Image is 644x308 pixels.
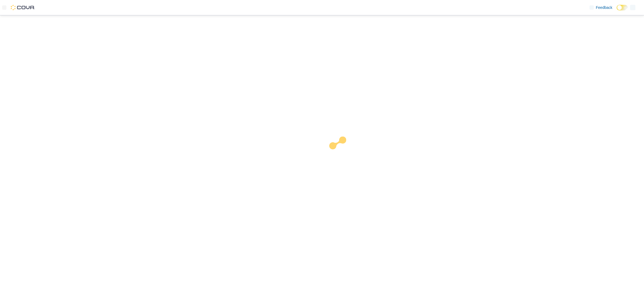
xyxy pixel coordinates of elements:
img: Cova [11,5,35,10]
input: Dark Mode [617,5,628,10]
span: Feedback [596,5,612,10]
img: cova-loader [322,133,362,173]
a: Feedback [587,2,614,13]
